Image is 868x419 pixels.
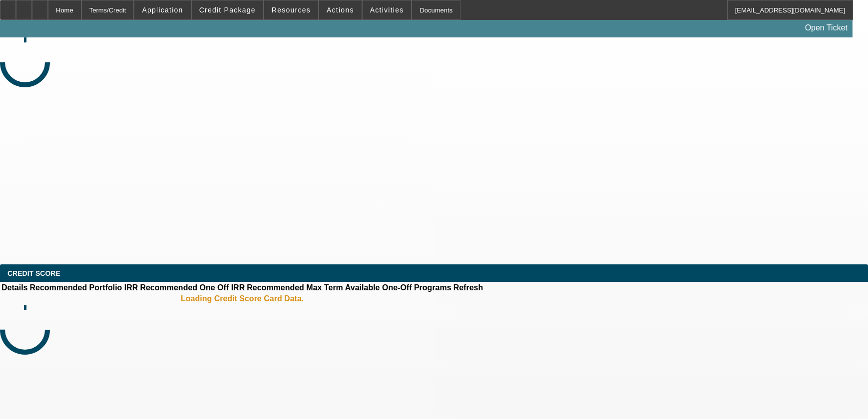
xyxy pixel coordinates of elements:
button: Credit Package [192,0,263,19]
span: CREDIT SCORE [7,269,60,277]
button: Actions [319,0,362,19]
button: Resources [264,0,318,19]
button: Application [134,0,190,19]
th: Recommended Portfolio IRR [29,283,138,293]
span: Application [142,6,183,14]
span: Activities [370,6,404,14]
th: Available One-Off Programs [345,283,452,293]
button: Activities [363,0,412,19]
span: Actions [327,6,354,14]
th: Recommended Max Term [246,283,344,293]
span: Resources [272,6,311,14]
a: Open Ticket [801,19,852,36]
th: Recommended One Off IRR [139,283,245,293]
th: Refresh [453,283,484,293]
th: Details [1,283,28,293]
span: Credit Package [199,6,256,14]
b: Loading Credit Score Card Data. [181,294,304,303]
